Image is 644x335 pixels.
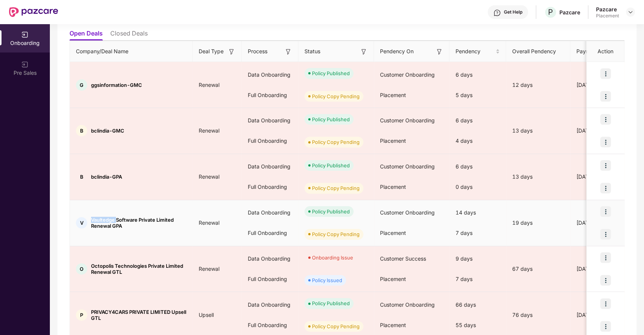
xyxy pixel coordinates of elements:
div: Policy Copy Pending [312,184,360,192]
div: Onboarding Issue [312,254,353,261]
div: 13 days [506,173,570,181]
span: Pendency On [380,47,414,56]
span: Customer Success [380,255,426,262]
div: Placement [596,13,619,19]
img: icon [600,137,611,147]
div: [DATE] [570,265,627,273]
span: Status [304,47,320,56]
th: Overall Pendency [506,41,570,62]
img: svg+xml;base64,PHN2ZyB3aWR0aD0iMTYiIGhlaWdodD0iMTYiIHZpZXdCb3g9IjAgMCAxNiAxNiIgZmlsbD0ibm9uZSIgeG... [436,48,443,56]
span: P [548,8,553,17]
img: icon [600,229,611,239]
img: svg+xml;base64,PHN2ZyB3aWR0aD0iMjAiIGhlaWdodD0iMjAiIHZpZXdCb3g9IjAgMCAyMCAyMCIgZmlsbD0ibm9uZSIgeG... [21,61,29,68]
div: 6 days [449,156,506,177]
div: O [76,263,87,275]
div: 0 days [449,177,506,197]
img: svg+xml;base64,PHN2ZyB3aWR0aD0iMTYiIGhlaWdodD0iMTYiIHZpZXdCb3g9IjAgMCAxNiAxNiIgZmlsbD0ibm9uZSIgeG... [228,48,235,56]
img: icon [600,160,611,171]
div: Data Onboarding [242,295,298,315]
span: Renewal [193,127,225,134]
div: 14 days [449,202,506,223]
div: Data Onboarding [242,249,298,269]
div: P [76,309,87,321]
div: Get Help [504,9,522,15]
div: 76 days [506,311,570,319]
div: 66 days [449,295,506,315]
div: [DATE] [570,81,627,89]
div: [DATE] [570,173,627,181]
span: Placement [380,92,406,98]
img: icon [600,298,611,309]
div: Policy Published [312,162,350,169]
span: ggsinformation-GMC [91,82,142,88]
div: 4 days [449,131,506,151]
th: Payment Done [570,41,627,62]
img: svg+xml;base64,PHN2ZyB3aWR0aD0iMjAiIGhlaWdodD0iMjAiIHZpZXdCb3g9IjAgMCAyMCAyMCIgZmlsbD0ibm9uZSIgeG... [21,31,29,39]
div: 13 days [506,127,570,135]
span: Upsell [193,312,220,318]
img: icon [600,206,611,217]
div: Policy Copy Pending [312,138,360,146]
div: Full Onboarding [242,223,298,243]
img: New Pazcare Logo [9,7,58,17]
div: 6 days [449,65,506,85]
span: Customer Onboarding [380,163,435,170]
div: Policy Issued [312,276,342,284]
th: Action [587,41,624,62]
div: Full Onboarding [242,85,298,105]
li: Open Deals [69,29,103,40]
span: bclindia-GPA [91,174,122,180]
th: Pendency [449,41,506,62]
div: Policy Published [312,208,350,215]
img: icon [600,275,611,286]
span: Placement [380,184,406,190]
div: 5 days [449,85,506,105]
img: icon [600,183,611,193]
div: Full Onboarding [242,177,298,197]
div: Policy Published [312,69,350,77]
li: Closed Deals [110,29,148,40]
span: Renewal [193,266,225,272]
div: 7 days [449,269,506,289]
span: PRIVACY4CARS PRIVATE LIMITED Upsell GTL [91,309,187,321]
div: B [76,171,87,182]
span: Payment Done [576,47,615,56]
span: Customer Onboarding [380,301,435,308]
span: Renewal [193,173,225,180]
div: Data Onboarding [242,156,298,177]
span: Octopolis Technologies Private Limited Renewal GTL [91,263,187,275]
span: Pendency [456,47,494,56]
img: svg+xml;base64,PHN2ZyBpZD0iRHJvcGRvd24tMzJ4MzIiIHhtbG5zPSJodHRwOi8vd3d3LnczLm9yZy8yMDAwL3N2ZyIgd2... [627,9,633,15]
div: Policy Copy Pending [312,230,360,238]
div: Data Onboarding [242,202,298,223]
img: icon [600,91,611,102]
span: Placement [380,322,406,328]
img: icon [600,114,611,125]
div: 67 days [506,265,570,273]
span: Placement [380,137,406,144]
div: [DATE] [570,219,627,227]
div: 12 days [506,81,570,89]
span: Renewal [193,82,225,88]
span: Deal Type [199,47,224,56]
div: Policy Published [312,299,350,307]
span: Customer Onboarding [380,71,435,78]
img: icon [600,68,611,79]
div: [DATE] [570,127,627,135]
span: Placement [380,276,406,282]
div: B [76,125,87,136]
div: Data Onboarding [242,110,298,131]
img: icon [600,252,611,263]
span: Process [248,47,267,56]
span: Vaultedge Software Private Limited Renewal GPA [91,217,187,229]
div: Pazcare [559,9,580,16]
div: [DATE] [570,311,627,319]
div: Pazcare [596,6,619,13]
span: Customer Onboarding [380,117,435,124]
img: svg+xml;base64,PHN2ZyBpZD0iSGVscC0zMngzMiIgeG1sbnM9Imh0dHA6Ly93d3cudzMub3JnLzIwMDAvc3ZnIiB3aWR0aD... [493,9,501,17]
div: 7 days [449,223,506,243]
img: icon [600,321,611,332]
div: Policy Copy Pending [312,93,360,100]
img: svg+xml;base64,PHN2ZyB3aWR0aD0iMTYiIGhlaWdodD0iMTYiIHZpZXdCb3g9IjAgMCAxNiAxNiIgZmlsbD0ibm9uZSIgeG... [360,48,368,56]
div: 6 days [449,110,506,131]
